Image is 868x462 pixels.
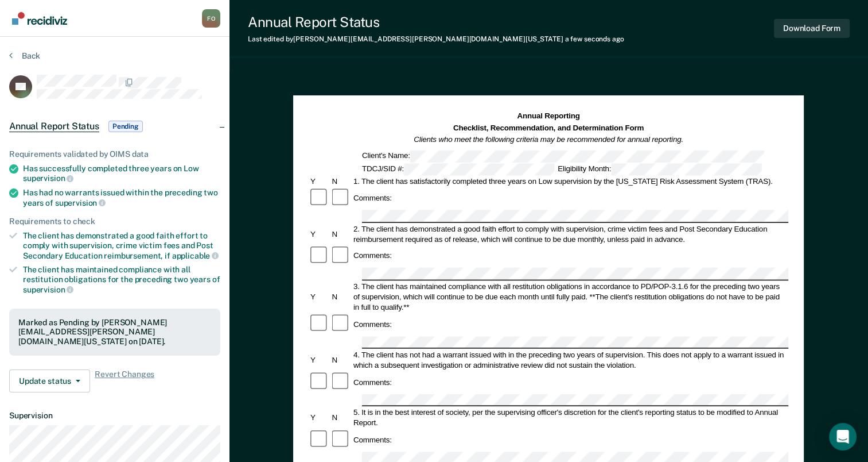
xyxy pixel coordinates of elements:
strong: Annual Reporting [517,112,580,121]
img: Recidiviz [12,12,67,25]
div: F O [202,9,220,28]
div: Comments: [352,319,394,329]
dt: Supervision [9,411,220,421]
div: N [330,355,352,365]
div: Has successfully completed three years on Low [23,164,220,183]
div: Eligibility Month: [556,163,763,175]
div: 2. The client has demonstrated a good faith effort to comply with supervision, crime victim fees ... [352,224,788,244]
span: Annual Report Status [9,121,99,132]
button: Update status [9,369,90,392]
button: Download Form [774,19,850,38]
div: TDCJ/SID #: [360,163,556,175]
div: Open Intercom Messenger [829,423,857,451]
div: N [330,292,352,302]
div: N [330,413,352,423]
button: Back [9,51,40,61]
div: Comments: [352,435,394,445]
div: Requirements to check [9,217,220,226]
div: 1. The client has satisfactorily completed three years on Low supervision by the [US_STATE] Risk ... [352,176,788,186]
span: supervision [55,198,106,207]
div: The client has maintained compliance with all restitution obligations for the preceding two years of [23,265,220,294]
div: N [330,229,352,239]
div: Y [309,229,330,239]
button: Profile dropdown button [202,9,220,28]
div: The client has demonstrated a good faith effort to comply with supervision, crime victim fees and... [23,231,220,260]
span: Revert Changes [95,369,154,392]
div: Last edited by [PERSON_NAME][EMAIL_ADDRESS][PERSON_NAME][DOMAIN_NAME][US_STATE] [248,35,624,43]
div: Y [309,292,330,302]
div: 4. The client has not had a warrant issued with in the preceding two years of supervision. This d... [352,349,788,370]
span: supervision [23,174,73,183]
span: supervision [23,285,73,294]
div: 5. It is in the best interest of society, per the supervising officer's discretion for the client... [352,407,788,428]
em: Clients who meet the following criteria may be recommended for annual reporting. [414,135,684,144]
strong: Checklist, Recommendation, and Determination Form [453,124,644,132]
div: Y [309,176,330,186]
div: Y [309,413,330,423]
div: Requirements validated by OIMS data [9,149,220,159]
span: a few seconds ago [565,35,624,43]
span: applicable [172,251,219,260]
div: Y [309,355,330,365]
div: Has had no warrants issued within the preceding two years of [23,188,220,207]
span: Pending [108,121,143,132]
div: Client's Name: [360,150,766,162]
div: 3. The client has maintained compliance with all restitution obligations in accordance to PD/POP-... [352,282,788,313]
div: N [330,176,352,186]
div: Marked as Pending by [PERSON_NAME][EMAIL_ADDRESS][PERSON_NAME][DOMAIN_NAME][US_STATE] on [DATE]. [18,318,211,346]
div: Comments: [352,193,394,203]
div: Comments: [352,377,394,387]
div: Comments: [352,251,394,261]
div: Annual Report Status [248,14,624,30]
